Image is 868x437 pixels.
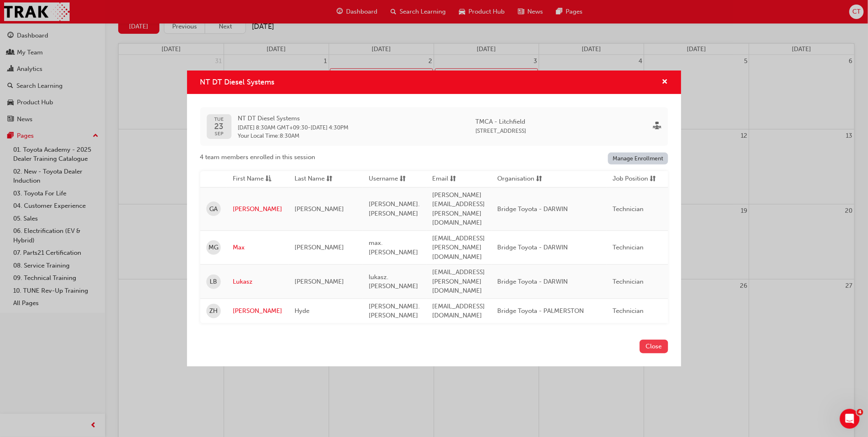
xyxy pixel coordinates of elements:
div: - [238,114,349,140]
button: Emailsorting-icon [433,174,478,184]
iframe: Intercom live chat [840,409,860,429]
a: Manage Enrollment [608,153,668,164]
span: ZH [209,306,218,316]
button: Close [640,340,668,353]
button: Usernamesorting-icon [369,174,414,184]
span: Technician [613,205,644,213]
div: NT DT Diesel Systems [187,70,681,367]
span: [PERSON_NAME] [295,278,344,285]
span: max.[PERSON_NAME] [369,239,419,256]
button: Last Namesorting-icon [295,174,340,184]
span: sorting-icon [400,174,406,184]
span: Technician [613,307,644,315]
span: MG [208,243,218,252]
span: Organisation [498,174,535,184]
span: TMCA - Litchfield [476,117,526,127]
span: [EMAIL_ADDRESS][PERSON_NAME][DOMAIN_NAME] [433,235,485,261]
span: Bridge Toyota - DARWIN [498,278,568,285]
span: sorting-icon [327,174,333,184]
a: Max [233,243,283,252]
span: Username [369,174,398,184]
span: [STREET_ADDRESS] [476,127,526,134]
span: Bridge Toyota - DARWIN [498,244,568,251]
span: Bridge Toyota - PALMERSTON [498,307,584,315]
span: Email [433,174,449,184]
span: sorting-icon [536,174,543,184]
span: [PERSON_NAME] [295,244,344,251]
span: [PERSON_NAME] [295,205,344,213]
span: GA [209,204,218,214]
span: Technician [613,278,644,285]
span: [EMAIL_ADDRESS][PERSON_NAME][DOMAIN_NAME] [433,268,485,294]
a: [PERSON_NAME] [233,204,283,214]
span: NT DT Diesel Systems [200,78,275,87]
button: cross-icon [662,77,668,87]
span: asc-icon [266,174,272,184]
span: TUE [214,117,224,122]
span: Bridge Toyota - DARWIN [498,205,568,213]
span: SEP [214,131,224,136]
span: [PERSON_NAME].[PERSON_NAME] [369,200,420,217]
span: cross-icon [662,79,668,86]
span: lukasz.[PERSON_NAME] [369,273,419,290]
span: 25 Sep 2025 4:30PM [311,124,349,131]
a: Lukasz [233,277,283,287]
button: Job Positionsorting-icon [613,174,658,184]
a: [PERSON_NAME] [233,306,283,316]
span: 23 Sep 2025 8:30AM GMT+09:30 [238,124,308,131]
span: NT DT Diesel Systems [238,114,349,123]
span: sorting-icon [450,174,456,184]
button: First Nameasc-icon [233,174,278,184]
span: sessionType_FACE_TO_FACE-icon [653,122,662,132]
button: Organisationsorting-icon [498,174,543,184]
span: 23 [214,122,224,131]
span: [EMAIL_ADDRESS][DOMAIN_NAME] [433,303,485,320]
span: sorting-icon [650,174,656,184]
span: 4 team members enrolled in this session [200,153,316,162]
span: Technician [613,244,644,251]
span: Last Name [295,174,325,184]
span: Job Position [613,174,648,184]
span: LB [210,277,217,287]
span: First Name [233,174,264,184]
span: Hyde [295,307,310,315]
span: 4 [857,409,863,416]
span: [PERSON_NAME].[PERSON_NAME] [369,303,420,320]
span: Your Local Time : 8:30AM [238,132,349,140]
span: [PERSON_NAME][EMAIL_ADDRESS][PERSON_NAME][DOMAIN_NAME] [433,191,485,227]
